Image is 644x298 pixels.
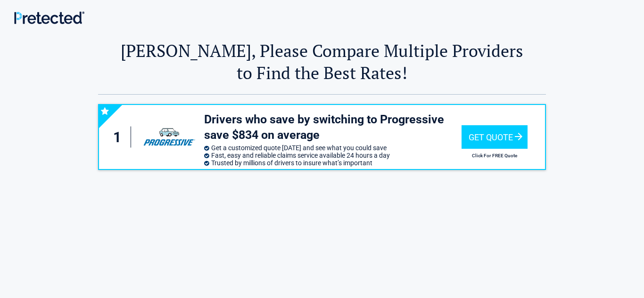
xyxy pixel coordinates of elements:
div: Get Quote [462,125,528,149]
li: Get a customized quote [DATE] and see what you could save [204,144,462,152]
div: 1 [108,127,131,148]
li: Fast, easy and reliable claims service available 24 hours a day [204,152,462,159]
h2: [PERSON_NAME], Please Compare Multiple Providers to Find the Best Rates! [98,40,546,84]
h3: Drivers who save by switching to Progressive save $834 on average [204,112,462,143]
li: Trusted by millions of drivers to insure what’s important [204,159,462,167]
img: Main Logo [14,11,84,24]
h2: Click For FREE Quote [462,153,528,158]
img: progressive's logo [139,122,199,152]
